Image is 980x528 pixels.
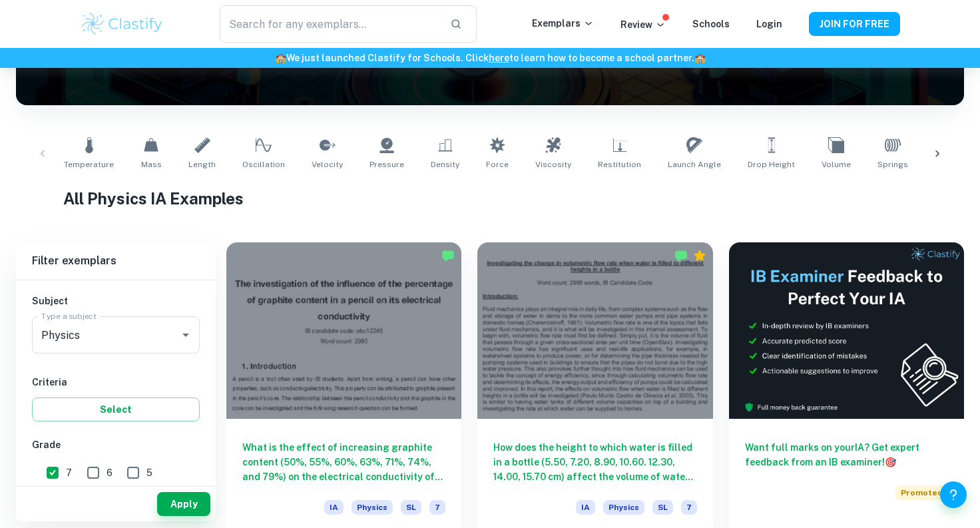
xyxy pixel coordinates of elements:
[493,440,696,484] h6: How does the height to which water is filled in a bottle (5.50, 7.20, 8.90, 10.60. 12.30, 14.00, ...
[176,326,195,344] button: Open
[429,500,445,515] span: 7
[32,375,200,390] h6: Criteria
[940,481,967,508] button: Help and Feedback
[107,465,113,480] span: 6
[822,158,851,170] span: Volume
[324,500,344,515] span: IA
[603,500,644,515] span: Physics
[692,19,730,29] a: Schools
[66,465,72,480] span: 7
[681,500,697,515] span: 7
[242,158,285,170] span: Oscillation
[242,440,445,484] h6: What is the effect of increasing graphite content (50%, 55%, 60%, 63%, 71%, 74%, and 79%) on the ...
[756,19,782,29] a: Login
[877,158,908,170] span: Springs
[809,12,900,36] button: JOIN FOR FREE
[16,242,216,280] h6: Filter exemplars
[598,158,641,170] span: Restitution
[32,397,200,421] button: Select
[486,158,509,170] span: Force
[885,457,896,467] span: 🎯
[141,158,162,170] span: Mass
[146,465,152,480] span: 5
[693,249,706,262] div: Premium
[668,158,721,170] span: Launch Angle
[63,186,917,210] h1: All Physics IA Examples
[275,53,286,63] span: 🏫
[41,310,97,322] label: Type a subject
[532,16,594,31] p: Exemplars
[431,158,459,170] span: Density
[441,249,455,262] img: Marked
[576,500,595,515] span: IA
[369,158,404,170] span: Pressure
[157,492,210,516] button: Apply
[3,51,977,65] h6: We just launched Clastify for Schools. Click to learn how to become a school partner.
[674,249,688,262] img: Marked
[220,5,439,43] input: Search for any exemplars...
[32,437,200,452] h6: Grade
[401,500,421,515] span: SL
[694,53,706,63] span: 🏫
[64,158,114,170] span: Temperature
[620,17,666,32] p: Review
[748,158,795,170] span: Drop Height
[352,500,393,515] span: Physics
[312,158,343,170] span: Velocity
[489,53,509,63] a: here
[895,485,948,500] span: Promoted
[729,242,964,419] img: Thumbnail
[652,500,673,515] span: SL
[32,294,200,308] h6: Subject
[80,11,164,37] img: Clastify logo
[188,158,216,170] span: Length
[745,440,948,469] h6: Want full marks on your IA ? Get expert feedback from an IB examiner!
[535,158,571,170] span: Viscosity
